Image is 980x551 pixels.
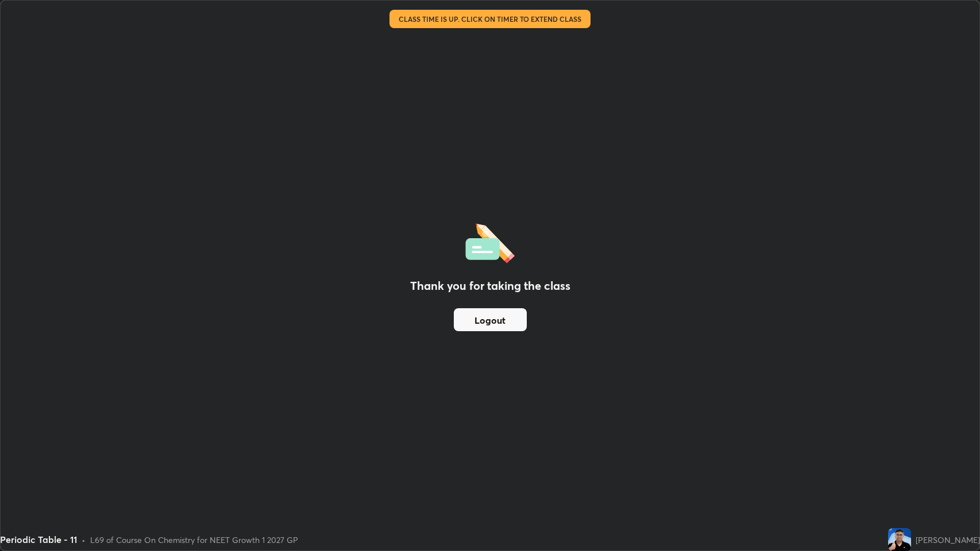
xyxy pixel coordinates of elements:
[916,534,980,546] div: [PERSON_NAME]
[465,220,515,263] img: offlineFeedback.1438e8b3.svg
[888,528,911,551] img: 70078ab83c4441578058b208f417289e.jpg
[82,534,86,546] div: •
[454,308,527,331] button: Logout
[410,277,570,294] h2: Thank you for taking the class
[90,534,298,546] div: L69 of Course On Chemistry for NEET Growth 1 2027 GP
